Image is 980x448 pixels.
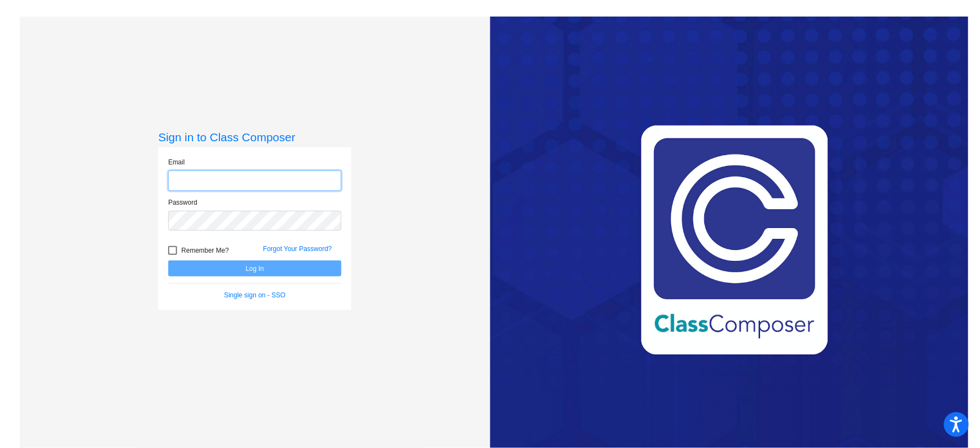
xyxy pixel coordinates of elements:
[181,244,229,257] span: Remember Me?
[168,260,341,276] button: Log In
[168,198,197,207] label: Password
[168,157,185,167] label: Email
[224,291,285,299] a: Single sign on - SSO
[158,130,351,144] h3: Sign in to Class Composer
[263,245,332,253] a: Forgot Your Password?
